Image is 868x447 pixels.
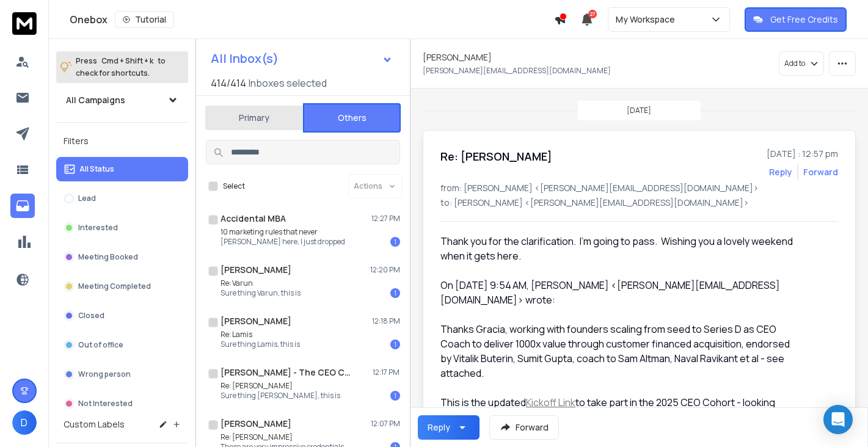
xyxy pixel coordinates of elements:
div: Reply [428,421,450,434]
h3: Filters [56,133,188,150]
h1: [PERSON_NAME] [423,51,492,64]
button: Others [303,103,401,133]
button: Lead [56,186,188,211]
p: [PERSON_NAME] here, I just dropped [221,237,345,247]
p: 12:20 PM [370,265,400,275]
button: Get Free Credits [745,7,847,32]
p: 12:07 PM [371,419,400,429]
button: Tutorial [115,11,174,28]
div: 1 [390,391,400,401]
p: Not Interested [78,399,133,409]
button: Meeting Booked [56,245,188,269]
button: Out of office [56,333,188,357]
p: [PERSON_NAME][EMAIL_ADDRESS][DOMAIN_NAME] [423,66,611,76]
p: 10 marketing rules that never [221,227,345,237]
p: Meeting Completed [78,282,151,291]
h1: [PERSON_NAME] [221,315,291,327]
div: Forward [803,166,838,178]
h1: [PERSON_NAME] [221,264,291,276]
p: Sure thing Varun, this is [221,288,301,298]
p: [DATE] : 12:57 pm [767,148,838,160]
p: Re: Varun [221,278,301,288]
button: D [12,410,37,435]
div: Onebox [70,11,554,28]
span: Cmd + Shift + k [100,54,155,68]
button: Closed [56,303,188,328]
p: All Status [79,164,114,174]
p: Sure thing Lamis, this is [221,340,300,349]
p: Closed [78,311,104,321]
button: All Status [56,157,188,181]
p: Meeting Booked [78,252,138,262]
h1: Re: [PERSON_NAME] [440,148,552,165]
button: Reply [769,166,792,178]
h1: [PERSON_NAME] - The CEO Cohort [221,366,355,379]
button: Primary [205,104,303,131]
button: All Inbox(s) [201,46,403,71]
button: Wrong person [56,362,188,387]
p: 12:27 PM [371,214,400,223]
p: Re: [PERSON_NAME] [221,432,346,442]
button: Meeting Completed [56,274,188,299]
p: Press to check for shortcuts. [76,55,166,79]
p: Out of office [78,340,123,350]
span: 414 / 414 [211,76,246,90]
p: from: [PERSON_NAME] <[PERSON_NAME][EMAIL_ADDRESS][DOMAIN_NAME]> [440,182,838,194]
div: 1 [390,340,400,349]
h1: Accidental MBA [221,213,286,225]
p: Get Free Credits [770,13,838,26]
div: 1 [390,237,400,247]
h1: [PERSON_NAME] [221,418,291,430]
button: Reply [418,415,480,440]
button: All Campaigns [56,88,188,112]
p: Re: [PERSON_NAME] [221,381,340,391]
blockquote: On [DATE] 9:54 AM, [PERSON_NAME] <[PERSON_NAME][EMAIL_ADDRESS][DOMAIN_NAME]> wrote: [440,278,797,322]
p: Wrong person [78,369,131,379]
p: My Workspace [616,13,680,26]
p: Re: Lamis [221,330,300,340]
div: Thank you for the clarification. I’m going to pass. Wishing you a lovely weekend when it gets here. [440,234,797,263]
p: Interested [78,223,118,233]
div: 1 [390,288,400,298]
p: 12:17 PM [373,368,400,377]
h1: All Campaigns [66,94,125,106]
p: to: [PERSON_NAME] <[PERSON_NAME][EMAIL_ADDRESS][DOMAIN_NAME]> [440,197,838,209]
button: Not Interested [56,391,188,416]
button: Interested [56,216,188,240]
p: Add to [784,59,805,68]
span: 27 [588,10,597,18]
h3: Custom Labels [64,418,125,431]
p: Lead [78,194,96,203]
div: Open Intercom Messenger [823,405,853,434]
p: 12:18 PM [372,316,400,326]
p: Sure thing [PERSON_NAME], this is [221,391,340,401]
a: Kickoff Link [526,396,575,409]
p: [DATE] [627,106,651,115]
h3: Inboxes selected [249,76,327,90]
button: Forward [489,415,559,440]
label: Select [223,181,245,191]
h1: All Inbox(s) [211,53,279,65]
